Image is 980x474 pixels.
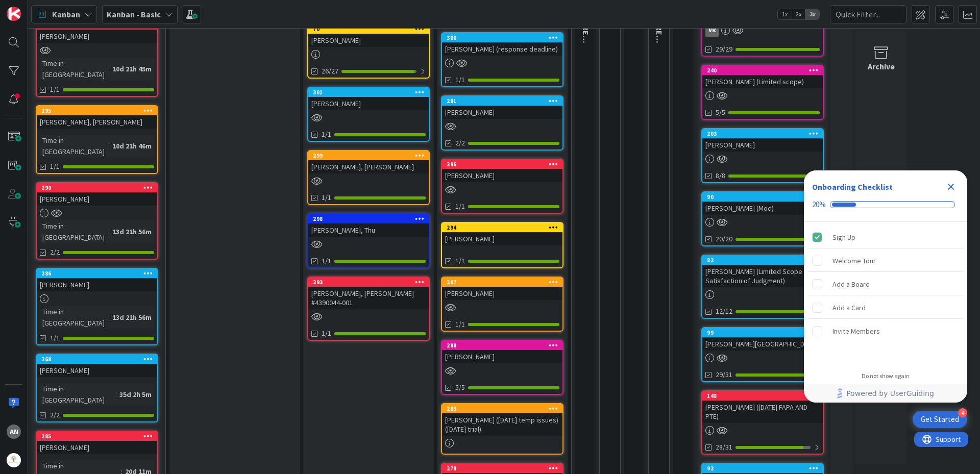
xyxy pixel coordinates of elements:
[313,89,429,96] div: 301
[322,328,331,339] span: 1/1
[716,442,732,453] span: 28/31
[808,296,963,319] div: Add a Card is incomplete.
[804,170,967,403] div: Checklist Container
[37,183,157,206] div: 290[PERSON_NAME]
[832,255,876,267] div: Welcome Tour
[707,257,823,264] div: 82
[322,66,338,77] span: 26/27
[701,65,824,120] a: 240[PERSON_NAME] (Limited scope)5/5
[455,138,465,148] span: 2/2
[701,128,824,183] a: 203[PERSON_NAME]8/8
[37,364,157,377] div: [PERSON_NAME]
[702,391,823,423] div: 148[PERSON_NAME] ([DATE] FAPA AND PTE)
[830,5,906,23] input: Quick Filter...
[313,26,429,33] div: 70
[36,268,158,345] a: 286[PERSON_NAME]Time in [GEOGRAPHIC_DATA]:13d 21h 56m1/1
[37,269,157,291] div: 286[PERSON_NAME]
[40,220,108,243] div: Time in [GEOGRAPHIC_DATA]
[702,192,823,215] div: 90[PERSON_NAME] (Mod)
[308,214,429,237] div: 298[PERSON_NAME], Thu
[447,279,562,286] div: 297
[442,106,562,119] div: [PERSON_NAME]
[702,328,823,337] div: 99
[307,277,430,341] a: 293[PERSON_NAME], [PERSON_NAME] #4390044-0011/1
[41,433,157,440] div: 285
[307,23,430,79] a: 70[PERSON_NAME]26/27
[702,265,823,287] div: [PERSON_NAME] (Limited Scope Satisfaction of Judgment)
[308,88,429,110] div: 301[PERSON_NAME]
[447,161,562,168] div: 296
[41,107,157,114] div: 295
[41,270,157,277] div: 286
[701,191,824,246] a: 90[PERSON_NAME] (Mod)20/20
[913,411,967,428] div: Open Get Started checklist, remaining modules: 4
[36,354,158,422] a: 268[PERSON_NAME]Time in [GEOGRAPHIC_DATA]:35d 2h 5m2/2
[447,34,562,41] div: 300
[52,8,80,20] span: Kanban
[442,223,562,245] div: 294[PERSON_NAME]
[117,389,154,400] div: 35d 2h 5m
[442,96,562,106] div: 281
[702,192,823,202] div: 90
[36,19,158,97] a: 292[PERSON_NAME]Time in [GEOGRAPHIC_DATA]:10d 21h 45m1/1
[307,87,430,142] a: 301[PERSON_NAME]1/1
[36,182,158,260] a: 290[PERSON_NAME]Time in [GEOGRAPHIC_DATA]:13d 21h 56m2/2
[308,34,429,47] div: [PERSON_NAME]
[442,96,562,119] div: 281[PERSON_NAME]
[322,129,331,140] span: 1/1
[441,340,563,395] a: 288[PERSON_NAME]5/5
[707,329,823,336] div: 99
[447,224,562,231] div: 294
[805,9,819,19] span: 3x
[702,138,823,152] div: [PERSON_NAME]
[442,160,562,182] div: 296[PERSON_NAME]
[958,408,967,417] div: 4
[702,75,823,88] div: [PERSON_NAME] (Limited scope)
[40,58,108,80] div: Time in [GEOGRAPHIC_DATA]
[832,278,870,290] div: Add a Board
[37,432,157,441] div: 285
[442,404,562,413] div: 283
[442,42,562,56] div: [PERSON_NAME] (response deadline)
[442,232,562,245] div: [PERSON_NAME]
[308,278,429,287] div: 293
[322,256,331,266] span: 1/1
[442,278,562,300] div: 297[PERSON_NAME]
[37,269,157,278] div: 286
[313,279,429,286] div: 293
[707,67,823,74] div: 240
[716,170,725,181] span: 8/8
[832,302,866,314] div: Add a Card
[921,414,959,425] div: Get Started
[50,333,60,343] span: 1/1
[808,320,963,342] div: Invite Members is incomplete.
[804,222,967,365] div: Checklist items
[308,97,429,110] div: [PERSON_NAME]
[37,30,157,43] div: [PERSON_NAME]
[108,140,110,152] span: :
[804,384,967,403] div: Footer
[441,222,563,268] a: 294[PERSON_NAME]1/1
[50,84,60,95] span: 1/1
[37,115,157,129] div: [PERSON_NAME], [PERSON_NAME]
[41,184,157,191] div: 290
[442,341,562,350] div: 288
[442,404,562,436] div: 283[PERSON_NAME] ([DATE] temp issues)([DATE] trial)
[702,23,823,37] div: VR
[442,169,562,182] div: [PERSON_NAME]
[40,306,108,329] div: Time in [GEOGRAPHIC_DATA]
[40,135,108,157] div: Time in [GEOGRAPHIC_DATA]
[808,250,963,272] div: Welcome Tour is incomplete.
[441,32,563,87] a: 300[PERSON_NAME] (response deadline)1/1
[702,464,823,473] div: 92
[110,63,154,74] div: 10d 21h 45m
[442,33,562,42] div: 300
[702,256,823,287] div: 82[PERSON_NAME] (Limited Scope Satisfaction of Judgment)
[447,405,562,412] div: 283
[447,465,562,472] div: 278
[107,9,161,19] b: Kanban - Basic
[447,97,562,105] div: 281
[702,401,823,423] div: [PERSON_NAME] ([DATE] FAPA AND PTE)
[716,44,732,55] span: 29/29
[37,441,157,454] div: [PERSON_NAME]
